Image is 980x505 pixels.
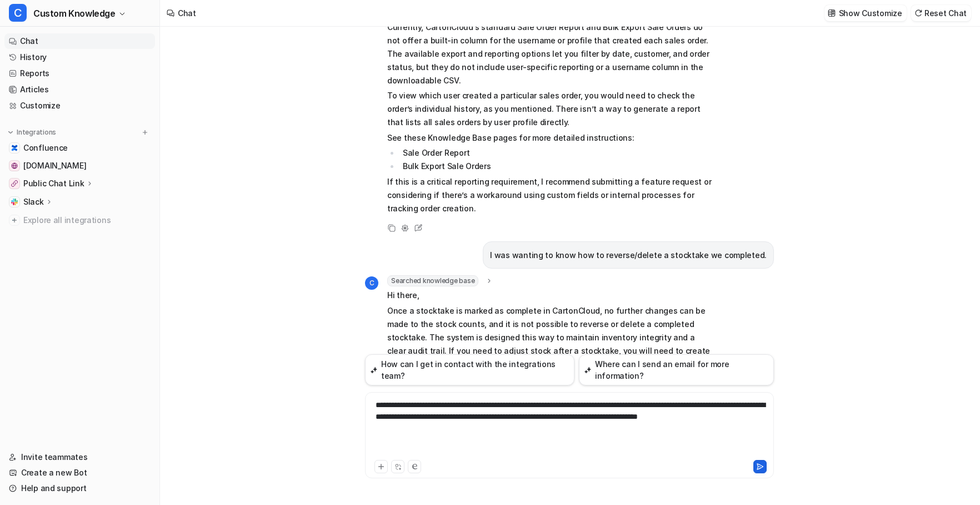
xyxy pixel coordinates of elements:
[914,9,922,17] img: reset
[4,127,59,138] button: Integrations
[824,5,907,21] button: Show Customize
[387,21,712,87] p: Currently, CartonCloud’s standard Sale Order Report and Bulk Export Sale Orders do not offer a bu...
[387,304,712,371] p: Once a stocktake is marked as complete in CartonCloud, no further changes can be made to the stoc...
[387,131,712,145] p: See these Knowledge Base pages for more detailed instructions:
[365,354,574,385] button: How can I get in contact with the integrations team?
[4,49,155,65] a: History
[399,146,712,160] li: Sale Order Report
[4,465,155,481] a: Create a new Bot
[399,160,712,173] li: Bulk Export Sale Orders
[4,449,155,465] a: Invite teammates
[839,7,902,19] p: Show Customize
[11,199,18,205] img: Slack
[828,9,836,17] img: customize
[9,4,27,22] span: C
[11,145,18,151] img: Confluence
[4,158,155,174] a: help.cartoncloud.com[DOMAIN_NAME]
[4,33,155,49] a: Chat
[4,212,155,228] a: Explore all integrations
[17,128,56,137] p: Integrations
[490,249,767,262] p: I was wanting to know how to reverse/delete a stocktake we completed.
[387,175,712,215] p: If this is a critical reporting requirement, I recommend submitting a feature request or consider...
[7,128,14,136] img: expand menu
[4,66,155,81] a: Reports
[911,5,971,21] button: Reset Chat
[4,140,155,156] a: ConfluenceConfluence
[23,160,86,171] span: [DOMAIN_NAME]
[579,354,774,385] button: Where can I send an email for more information?
[141,128,149,136] img: menu_add.svg
[9,215,20,226] img: explore all integrations
[387,89,712,129] p: To view which user created a particular sales order, you would need to check the order’s individu...
[11,180,18,187] img: Public Chat Link
[23,196,44,207] p: Slack
[387,275,478,286] span: Searched knowledge base
[33,6,116,21] span: Custom Knowledge
[365,276,378,290] span: C
[4,98,155,113] a: Customize
[178,7,196,19] div: Chat
[4,481,155,496] a: Help and support
[23,178,84,189] p: Public Chat Link
[23,211,151,229] span: Explore all integrations
[4,82,155,97] a: Articles
[11,162,18,169] img: help.cartoncloud.com
[387,289,712,302] p: Hi there,
[23,142,68,154] span: Confluence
